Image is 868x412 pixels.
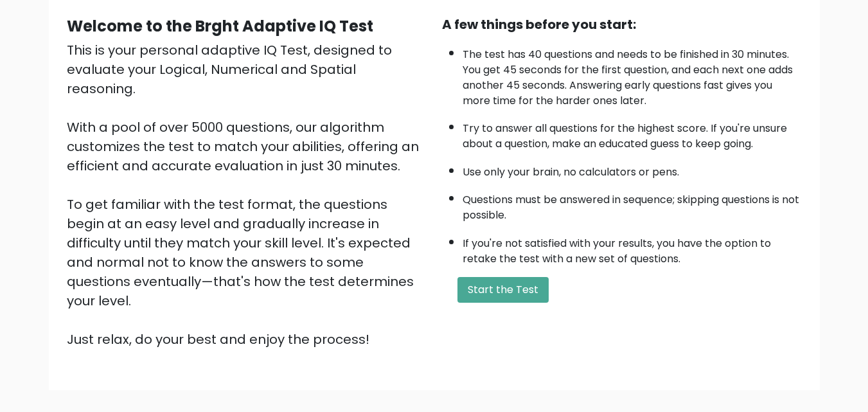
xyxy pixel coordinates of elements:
li: Questions must be answered in sequence; skipping questions is not possible. [463,186,802,223]
li: The test has 40 questions and needs to be finished in 30 minutes. You get 45 seconds for the firs... [463,40,802,109]
button: Start the Test [457,277,549,303]
div: A few things before you start: [442,15,802,34]
div: This is your personal adaptive IQ Test, designed to evaluate your Logical, Numerical and Spatial ... [67,40,427,349]
li: If you're not satisfied with your results, you have the option to retake the test with a new set ... [463,229,802,267]
li: Try to answer all questions for the highest score. If you're unsure about a question, make an edu... [463,114,802,152]
b: Welcome to the Brght Adaptive IQ Test [67,15,373,37]
li: Use only your brain, no calculators or pens. [463,158,802,180]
